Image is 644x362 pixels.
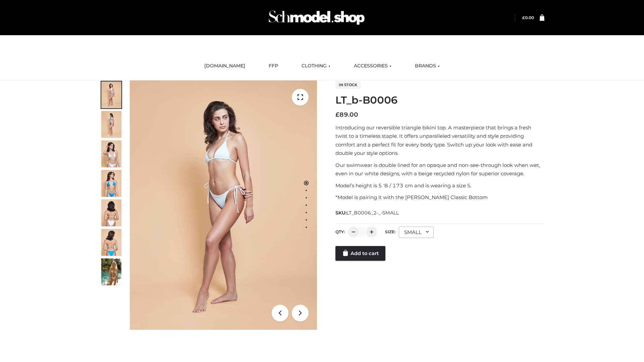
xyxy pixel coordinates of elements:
p: Our swimwear is double lined for an opaque and non-see-through look when wet, even in our white d... [335,161,544,178]
p: Introducing our reversible triangle bikini top. A masterpiece that brings a fresh twist to a time... [335,123,544,158]
label: Size: [385,229,395,234]
img: ArielClassicBikiniTop_CloudNine_AzureSky_OW114ECO_1-scaled.jpg [101,81,121,108]
label: QTY: [335,229,345,234]
div: SMALL [399,227,434,238]
p: Model’s height is 5 ‘8 / 173 cm and is wearing a size S. [335,181,544,190]
bdi: 89.00 [335,111,358,118]
img: Schmodel Admin 964 [266,4,367,31]
a: CLOTHING [297,59,335,73]
img: ArielClassicBikiniTop_CloudNine_AzureSky_OW114ECO_2-scaled.jpg [101,111,121,138]
span: LT_B0006_2-_-SMALL [346,210,399,216]
a: Add to cart [335,246,385,261]
a: ACCESSORIES [349,59,396,73]
img: ArielClassicBikiniTop_CloudNine_AzureSky_OW114ECO_4-scaled.jpg [101,170,121,197]
a: [DOMAIN_NAME] [199,59,250,73]
span: SKU: [335,209,399,217]
a: BRANDS [410,59,445,73]
img: ArielClassicBikiniTop_CloudNine_AzureSky_OW114ECO_7-scaled.jpg [101,199,121,226]
a: £0.00 [522,15,534,20]
h1: LT_b-B0006 [335,94,544,106]
img: ArielClassicBikiniTop_CloudNine_AzureSky_OW114ECO_3-scaled.jpg [101,140,121,167]
img: ArielClassicBikiniTop_CloudNine_AzureSky_OW114ECO_1 [130,80,317,330]
img: ArielClassicBikiniTop_CloudNine_AzureSky_OW114ECO_8-scaled.jpg [101,229,121,256]
span: £ [335,111,339,118]
span: £ [522,15,525,20]
a: FFP [264,59,283,73]
span: In stock [335,81,361,89]
img: Arieltop_CloudNine_AzureSky2.jpg [101,258,121,285]
p: *Model is pairing it with the [PERSON_NAME] Classic Bottom [335,193,544,202]
bdi: 0.00 [522,15,534,20]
